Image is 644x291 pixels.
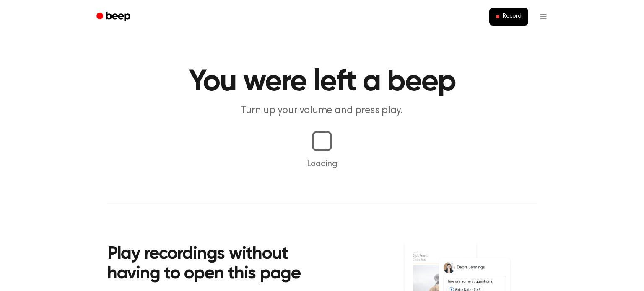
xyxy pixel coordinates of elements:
button: Open menu [533,7,553,27]
p: Turn up your volume and press play. [161,104,483,118]
h1: You were left a beep [107,67,537,97]
button: Record [489,8,528,26]
p: Loading [10,158,634,170]
span: Record [503,13,522,21]
a: Beep [91,9,138,25]
h2: Play recordings without having to open this page [107,245,333,284]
